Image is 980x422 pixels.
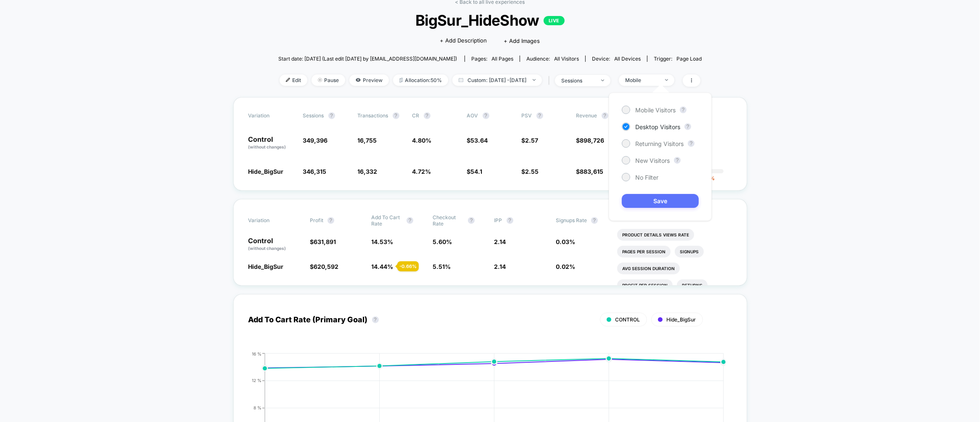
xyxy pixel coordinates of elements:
span: 14.44 % [371,263,393,270]
span: Desktop Visitors [635,123,680,130]
span: $ [522,137,539,144]
span: Transactions [358,112,388,119]
button: ? [483,112,489,119]
span: 5.60 % [433,238,452,245]
button: ? [674,157,681,164]
span: No Filter [635,174,658,181]
span: $ [576,137,605,144]
span: Checkout Rate [433,214,464,227]
span: 349,396 [303,137,328,144]
span: all pages [491,56,513,62]
span: Hide_BigSur [667,316,696,323]
span: CONTROL [615,316,640,323]
tspan: 12 % [252,378,262,383]
span: IPP [494,217,502,223]
li: Avg Session Duration [617,263,680,274]
p: LIVE [544,16,565,25]
span: 54.1 [471,168,483,175]
div: sessions [561,77,595,84]
span: Preview [349,74,389,86]
span: Sessions [303,112,324,119]
span: Start date: [DATE] (Last edit [DATE] by [EMAIL_ADDRESS][DOMAIN_NAME]) [278,56,457,62]
span: PSV [522,112,532,119]
span: CR [412,112,420,119]
span: 14.53 % [371,238,393,245]
button: ? [684,123,691,130]
span: $ [576,168,604,175]
span: AOV [467,112,478,119]
span: 2.14 [494,263,506,270]
span: $ [522,168,539,175]
span: Custom: [DATE] - [DATE] [452,74,542,86]
span: Hide_BigSur [248,263,284,270]
li: Profit Per Session [617,279,673,291]
span: New Visitors [635,157,670,164]
span: 0.02 % [556,263,575,270]
span: 4.72 % [412,168,431,175]
p: Control [248,237,301,252]
img: rebalance [399,78,403,82]
button: ? [680,106,687,113]
span: $ [467,168,483,175]
span: + Add Images [504,37,540,44]
span: Returning Visitors [635,140,684,147]
img: end [318,78,322,82]
span: Edit [280,74,307,86]
span: | [546,74,555,87]
span: 0.03 % [556,238,575,245]
span: (without changes) [248,144,286,149]
span: Device: [585,56,647,62]
span: 631,891 [314,238,336,245]
span: 2.14 [494,238,506,245]
li: Returns [677,279,708,291]
span: Allocation: 50% [393,74,448,86]
span: $ [310,263,338,270]
span: Variation [248,112,295,119]
div: Trigger: [654,56,702,62]
li: Signups [675,246,704,257]
span: 883,615 [580,168,604,175]
button: ? [688,140,695,147]
button: ? [507,217,513,224]
span: $ [467,137,488,144]
div: Mobile [625,77,659,83]
button: ? [591,217,598,224]
span: 346,315 [303,168,327,175]
img: end [601,80,604,81]
button: Save [622,194,699,208]
button: ? [536,112,543,119]
li: Product Details Views Rate [617,229,694,241]
span: 2.55 [526,168,539,175]
button: ? [424,112,431,119]
span: Hide_BigSur [248,168,284,175]
p: Control [248,136,295,150]
span: 16,332 [358,168,378,175]
span: 4.80 % [412,137,432,144]
span: 16,755 [358,137,377,144]
button: ? [328,112,335,119]
button: ? [328,217,334,224]
span: Mobile Visitors [635,106,676,114]
img: end [665,79,668,81]
span: Profit [310,217,323,223]
span: + Add Description [440,37,487,45]
button: ? [407,217,413,224]
tspan: 16 % [252,351,262,356]
span: 2.57 [526,137,539,144]
button: ? [372,316,379,323]
span: $ [310,238,336,245]
span: 620,592 [314,263,338,270]
div: - 0.66 % [397,261,419,271]
span: Variation [248,214,295,227]
img: calendar [459,78,463,82]
span: 5.51 % [433,263,451,270]
span: Add To Cart Rate [371,214,402,227]
img: end [533,79,536,81]
span: Pause [312,74,345,86]
div: Audience: [526,56,579,62]
span: Page Load [676,56,702,62]
img: edit [286,78,290,82]
span: Revenue [576,112,597,119]
span: all devices [614,56,641,62]
span: 53.64 [471,137,488,144]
